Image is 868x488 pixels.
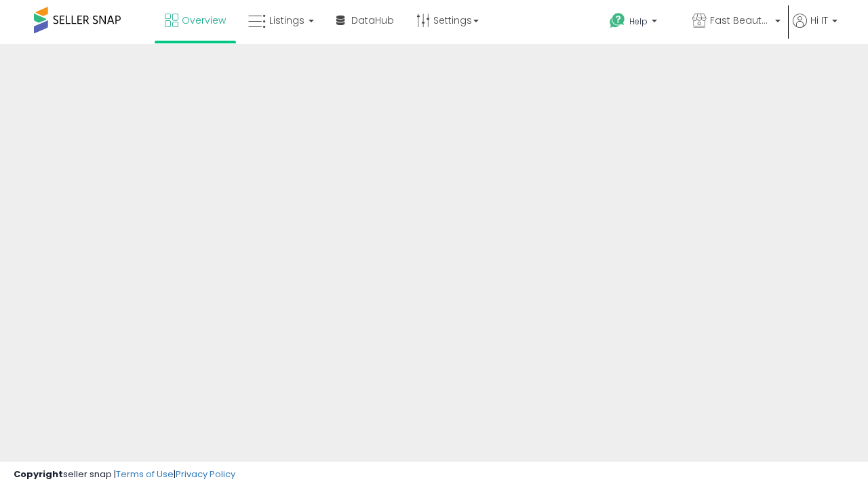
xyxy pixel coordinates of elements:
[629,16,648,27] span: Help
[599,2,680,44] a: Help
[710,14,771,27] span: Fast Beauty ([GEOGRAPHIC_DATA])
[609,12,626,29] i: Get Help
[14,468,235,481] div: seller snap | |
[182,14,226,27] span: Overview
[810,14,828,27] span: Hi IT
[116,468,174,481] a: Terms of Use
[793,14,837,44] a: Hi IT
[269,14,304,27] span: Listings
[351,14,394,27] span: DataHub
[176,468,235,481] a: Privacy Policy
[14,468,63,481] strong: Copyright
